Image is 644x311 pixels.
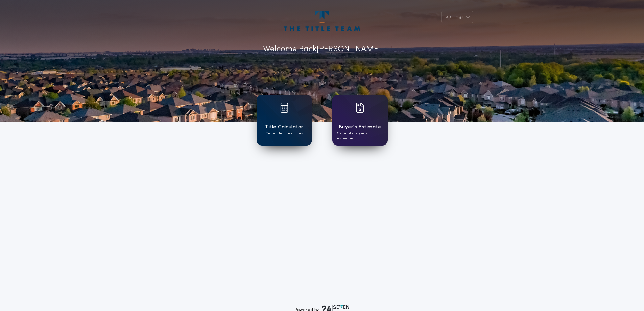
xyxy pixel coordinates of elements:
[265,123,303,131] h1: Title Calculator
[337,131,383,141] p: Generate buyer's estimates
[284,11,360,31] img: account-logo
[332,95,388,146] a: card iconBuyer's EstimateGenerate buyer's estimates
[356,103,364,113] img: card icon
[263,43,381,55] p: Welcome Back [PERSON_NAME]
[339,123,381,131] h1: Buyer's Estimate
[441,11,473,23] button: Settings
[266,131,303,136] p: Generate title quotes
[280,103,288,113] img: card icon
[257,95,312,146] a: card iconTitle CalculatorGenerate title quotes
